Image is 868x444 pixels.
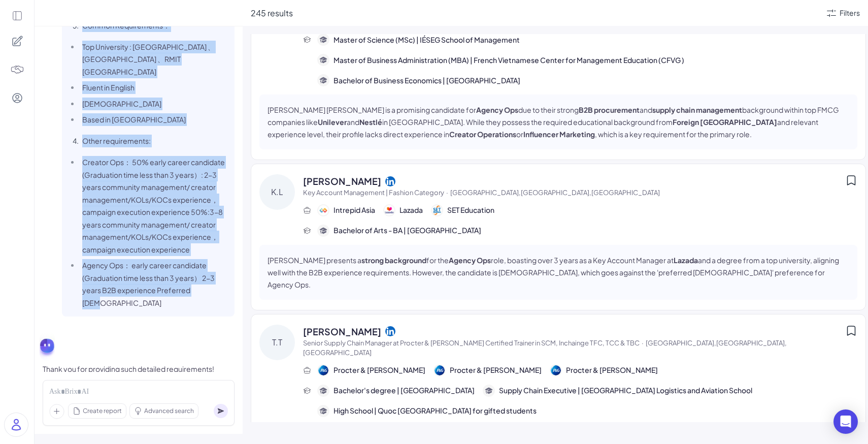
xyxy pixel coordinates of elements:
strong: Nestlé [359,117,382,126]
span: Master of Business Administration (MBA) | French Vietnamese Center for Management Education (CFVG ) [333,55,684,66]
img: 公司logo [318,365,328,375]
strong: Influencer Marketing [523,130,595,139]
span: Key Account Management | Fashion Category [303,188,444,197]
span: High School | Quoc [GEOGRAPHIC_DATA] for gifted students [333,405,537,416]
img: 公司logo [435,365,445,375]
div: T.T [259,325,295,360]
img: 公司logo [384,205,394,215]
span: [PERSON_NAME] [303,174,381,188]
span: Create report [83,406,122,416]
span: 245 results [251,8,293,18]
span: Procter & [PERSON_NAME] [333,365,425,375]
div: Filters [840,8,860,18]
img: user_logo.png [5,413,28,436]
span: Senior Supply Chain Manager at Procter & [PERSON_NAME] Certified Trainer in SCM, Inchainge TFC, T... [303,339,640,347]
span: Bachelor of Business Economics | [GEOGRAPHIC_DATA] [333,75,520,86]
strong: Agency Ops [449,256,491,265]
span: Procter & [PERSON_NAME] [450,365,542,375]
span: · [642,339,644,347]
span: Lazada [399,205,423,215]
li: Creator Ops： 50% early career candidate (Graduation time less than 3 years）: 2-3 years community ... [80,156,228,256]
img: 公司logo [432,205,442,215]
strong: Lazada [674,256,698,265]
span: [GEOGRAPHIC_DATA],[GEOGRAPHIC_DATA],[GEOGRAPHIC_DATA] [450,188,660,197]
div: K.L [259,174,295,210]
img: 公司logo [551,365,561,375]
strong: B2B procurement [579,105,640,114]
span: Advanced search [144,406,194,416]
span: Supply Chain Executive | [GEOGRAPHIC_DATA] Logistics and Aviation School [499,385,752,396]
span: SET Education [447,205,494,215]
span: [PERSON_NAME] [303,325,381,338]
img: 公司logo [318,205,328,215]
li: Fluent in English [80,81,228,94]
span: Bachelor's degree | [GEOGRAPHIC_DATA] [333,385,475,396]
div: Open Intercom Messenger [833,409,858,434]
li: Top University : [GEOGRAPHIC_DATA] 、[GEOGRAPHIC_DATA] 、RMIT [GEOGRAPHIC_DATA] [80,41,228,78]
strong: supply chain management [652,105,742,114]
li: Other requirements: [80,135,228,147]
li: [DEMOGRAPHIC_DATA] [80,98,228,110]
strong: strong background [361,256,426,265]
strong: Agency Ops [476,105,518,114]
p: [PERSON_NAME] presents a for the role, boasting over 3 years as a Key Account Manager at and a de... [268,254,849,291]
span: Intrepid Asia [333,205,375,215]
strong: Foreign [GEOGRAPHIC_DATA] [673,117,777,126]
li: Based in [GEOGRAPHIC_DATA] [80,113,228,126]
span: Master of Science (MSc) | IÉSEG School of Management [333,35,520,45]
li: Agency Ops： early career candidate (Graduation time less than 3 years） 2-3 years B2B experience P... [80,259,228,309]
p: [PERSON_NAME] [PERSON_NAME] is a promising candidate for due to their strong and background withi... [268,104,849,140]
span: Procter & [PERSON_NAME] [566,365,658,375]
span: Bachelor of Arts - BA | [GEOGRAPHIC_DATA] [333,225,481,236]
strong: Unilever [318,117,347,126]
img: 4blF7nbYMBMHBwcHBwcHBwcHBwcHBwcHB4es+Bd0DLy0SdzEZwAAAABJRU5ErkJggg== [10,62,24,77]
span: · [446,188,448,197]
strong: Creator Operations [449,130,516,139]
